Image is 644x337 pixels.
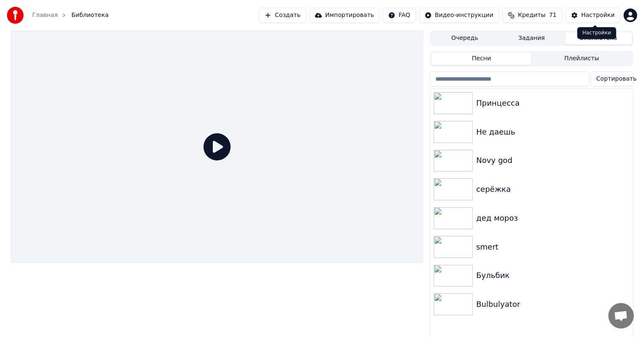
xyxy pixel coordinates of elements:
div: Novy god [476,154,629,166]
div: Bulbulyator [476,298,629,310]
div: Настройки [577,27,616,39]
span: 71 [549,11,557,20]
img: youka [7,7,24,24]
button: Задания [498,32,565,45]
div: Бульбик [476,270,629,281]
button: Настройки [566,8,620,23]
button: Очередь [431,32,498,45]
div: дед мороз [476,212,629,224]
span: Сортировать [597,75,637,83]
button: Создать [259,8,306,23]
div: Настройки [581,11,615,20]
button: Песни [431,53,532,65]
a: Главная [32,11,58,20]
nav: breadcrumb [32,11,109,20]
button: Кредиты71 [502,8,562,23]
button: Библиотека [565,32,632,45]
span: Кредиты [518,11,546,20]
button: Плейлисты [532,53,632,65]
div: Не даешь [476,126,629,138]
div: Открытый чат [608,303,634,329]
span: Библиотека [71,11,109,20]
div: smert [476,241,629,253]
div: серёжка [476,183,629,195]
button: Импортировать [309,8,380,23]
button: Видео-инструкции [419,8,499,23]
button: FAQ [383,8,415,23]
div: Принцесса [476,97,629,109]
